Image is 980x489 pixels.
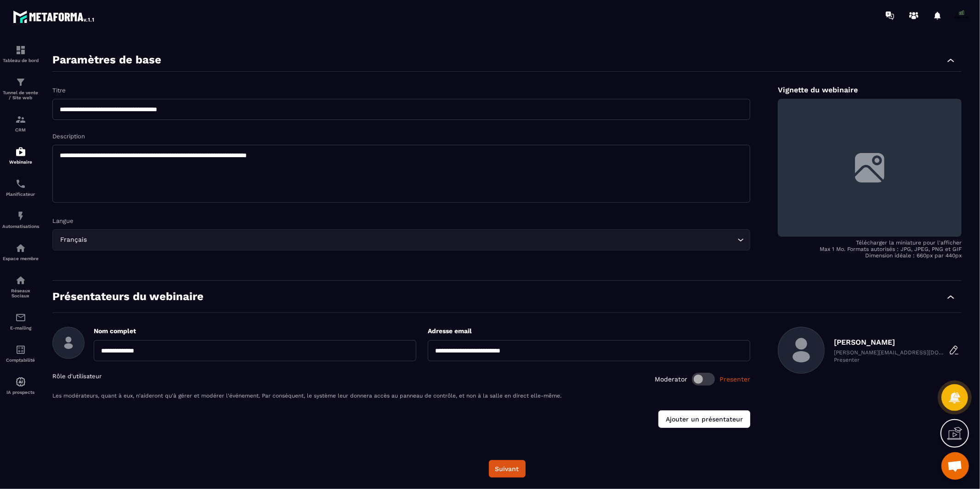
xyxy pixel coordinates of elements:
[428,327,750,335] p: Adresse email
[52,133,85,140] label: Description
[655,375,687,383] span: Moderator
[15,275,26,286] img: social-network
[2,107,39,139] a: formationformationCRM
[2,268,39,305] a: social-networksocial-networkRéseaux Sociaux
[15,312,26,323] img: email
[778,85,962,94] p: Vignette du webinaire
[52,392,750,399] p: Les modérateurs, quant à eux, n'aideront qu'à gérer et modérer l'événement. Par conséquent, le sy...
[778,252,962,259] p: Dimension idéale : 660px par 440px
[2,305,39,337] a: emailemailE-mailing
[2,337,39,370] a: accountantaccountantComptabilité
[2,38,39,70] a: formationformationTableau de bord
[15,77,26,88] img: formation
[15,178,26,189] img: scheduler
[658,410,750,428] button: Ajouter un présentateur
[52,87,66,94] label: Titre
[2,90,39,100] p: Tunnel de vente / Site web
[2,127,39,132] p: CRM
[15,344,26,355] img: accountant
[2,204,39,236] a: automationsautomationsAutomatisations
[719,375,750,383] span: Presenter
[834,357,944,363] p: Presenter
[13,8,96,25] img: logo
[2,236,39,268] a: automationsautomationsEspace membre
[15,376,26,387] img: automations
[778,246,962,252] p: Max 1 Mo. Formats autorisés : JPG, JPEG, PNG et GIF
[15,114,26,125] img: formation
[834,349,944,356] p: [PERSON_NAME][EMAIL_ADDRESS][DOMAIN_NAME]
[15,45,26,56] img: formation
[941,452,969,480] a: Ouvrir le chat
[2,256,39,261] p: Espace membre
[778,239,962,246] p: Télécharger la miniature pour l'afficher
[2,70,39,107] a: formationformationTunnel de vente / Site web
[52,53,161,67] p: Paramètres de base
[94,327,416,335] p: Nom complet
[489,460,526,478] button: Suivant
[2,171,39,204] a: schedulerschedulerPlanificateur
[52,217,74,224] label: Langue
[15,210,26,222] img: automations
[2,139,39,171] a: automationsautomationsWebinaire
[52,290,204,303] p: Présentateurs du webinaire
[2,358,39,363] p: Comptabilité
[15,146,26,157] img: automations
[52,373,102,386] p: Rôle d'utilisateur
[15,243,26,254] img: automations
[2,58,39,63] p: Tableau de bord
[2,224,39,229] p: Automatisations
[2,325,39,330] p: E-mailing
[2,159,39,165] p: Webinaire
[52,229,750,250] div: Search for option
[58,235,89,245] span: Français
[834,338,944,347] p: [PERSON_NAME]
[89,235,735,245] input: Search for option
[2,192,39,197] p: Planificateur
[2,390,39,395] p: IA prospects
[2,288,39,298] p: Réseaux Sociaux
